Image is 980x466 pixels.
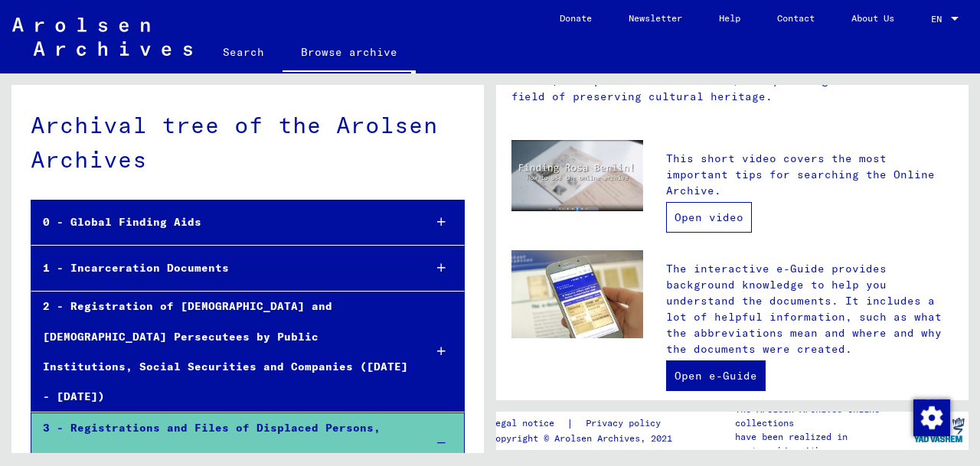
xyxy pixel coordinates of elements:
img: video.jpg [511,140,643,212]
div: 2 - Registration of [DEMOGRAPHIC_DATA] and [DEMOGRAPHIC_DATA] Persecutees by Public Institutions,... [31,292,411,412]
p: The Arolsen Archives online collections [735,402,910,430]
a: Open e-Guide [666,360,766,391]
div: 1 - Incarceration Documents [31,253,411,283]
p: The interactive e-Guide provides background knowledge to help you understand the documents. It in... [666,261,953,357]
a: Open video [666,202,752,233]
img: yv_logo.png [910,411,968,449]
span: EN [931,14,948,24]
p: Copyright © Arolsen Archives, 2021 [490,432,679,445]
img: Change consent [913,399,950,436]
a: Legal notice [490,415,567,432]
div: | [490,415,679,432]
a: Search [204,34,283,70]
a: Privacy policy [573,415,679,432]
img: Arolsen_neg.svg [12,18,192,56]
a: Browse archive [283,34,416,73]
p: This short video covers the most important tips for searching the Online Archive. [666,151,953,199]
p: have been realized in partnership with [735,430,910,458]
img: eguide.jpg [511,250,643,338]
div: Archival tree of the Arolsen Archives [31,108,465,177]
div: 0 - Global Finding Aids [31,207,411,237]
